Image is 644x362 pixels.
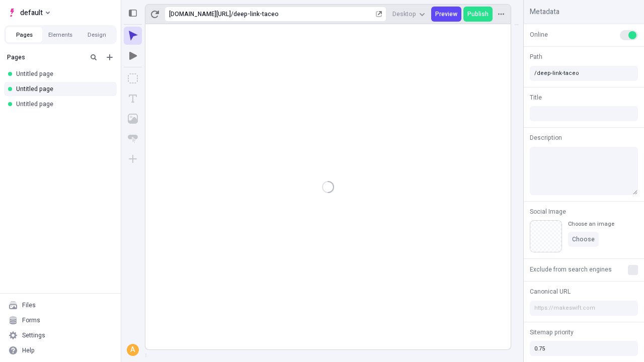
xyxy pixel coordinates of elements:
span: default [20,7,43,19]
div: A [128,345,138,355]
span: Canonical URL [530,287,571,296]
button: Choose [568,232,599,247]
button: Button [124,130,142,148]
div: Pages [7,53,84,61]
div: deep-link-taceo [233,10,374,18]
span: Choose [572,235,595,243]
button: Elements [42,27,78,42]
button: Select site [4,5,54,20]
span: Desktop [392,10,416,18]
div: Untitled page [16,70,109,78]
span: Sitemap priority [530,328,574,337]
div: Files [22,301,36,309]
button: Preview [431,7,461,22]
button: Pages [6,27,42,42]
span: Title [530,93,542,102]
span: Exclude from search engines [530,265,612,274]
span: Online [530,30,548,39]
div: / [231,10,233,18]
div: Help [22,346,35,354]
span: Preview [435,10,457,18]
span: Social Image [530,207,566,216]
span: Description [530,133,562,142]
div: [URL][DOMAIN_NAME] [169,10,231,18]
button: Desktop [388,7,429,22]
button: Text [124,89,142,108]
button: Image [124,110,142,128]
button: Box [124,69,142,87]
button: Publish [463,7,493,22]
button: Add new [104,51,116,63]
div: Untitled page [16,100,109,108]
div: Choose an image [568,220,614,228]
button: Design [78,27,115,42]
span: Publish [467,10,489,18]
div: Forms [22,316,40,324]
div: Untitled page [16,85,109,93]
input: https://makeswift.com [530,301,638,316]
span: Path [530,52,542,61]
div: Settings [22,331,45,339]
